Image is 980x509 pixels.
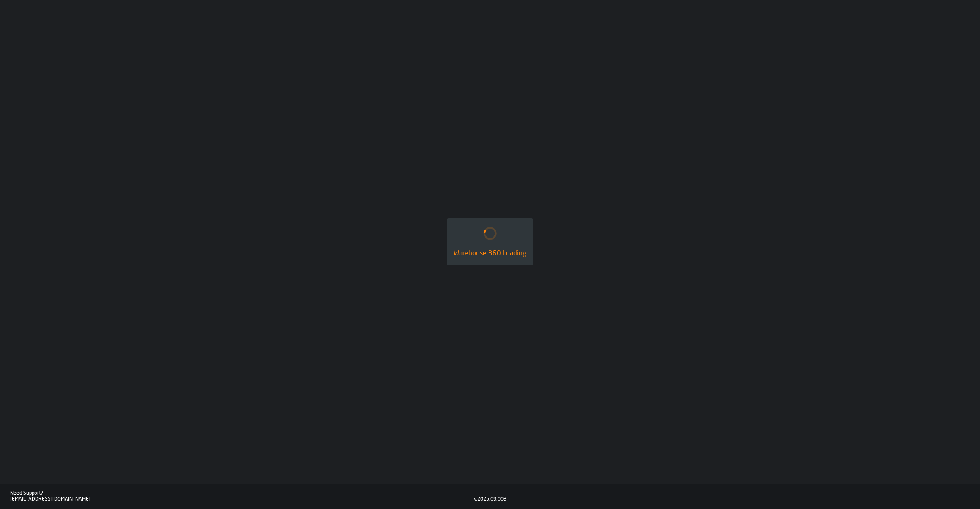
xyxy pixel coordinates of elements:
div: Warehouse 360 Loading [454,249,526,259]
div: v. [474,496,477,502]
div: 2025.09.003 [477,496,506,502]
div: [EMAIL_ADDRESS][DOMAIN_NAME] [10,496,474,502]
a: Need Support?[EMAIL_ADDRESS][DOMAIN_NAME] [10,490,474,502]
div: Need Support? [10,490,474,496]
